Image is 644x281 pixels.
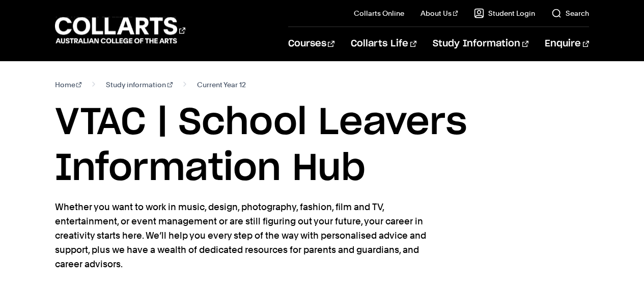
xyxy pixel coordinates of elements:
[55,78,82,92] a: Home
[474,8,535,18] a: Student Login
[288,27,334,61] a: Courses
[545,27,589,61] a: Enquire
[421,8,458,18] a: About Us
[197,78,246,92] span: Current Year 12
[55,200,427,271] p: Whether you want to work in music, design, photography, fashion, film and TV, entertainment, or e...
[106,78,173,92] a: Study information
[55,100,590,192] h1: VTAC | School Leavers Information Hub
[351,27,416,61] a: Collarts Life
[55,16,185,45] div: Go to homepage
[551,8,589,18] a: Search
[354,8,404,18] a: Collarts Online
[433,27,528,61] a: Study Information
